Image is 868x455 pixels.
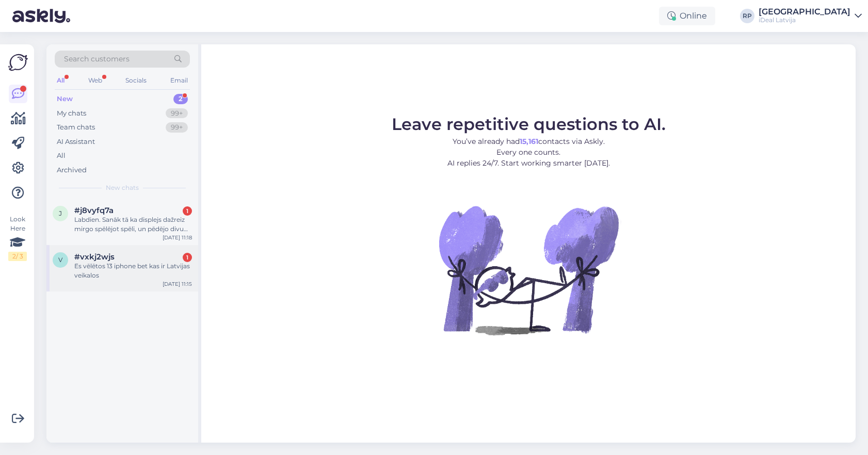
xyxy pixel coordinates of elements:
img: No Chat active [436,177,621,363]
div: Archived [57,165,87,175]
div: AI Assistant [57,137,95,147]
div: 2 [173,94,188,104]
div: Es vēlētos 13 iphone bet kas ir Latvijas veikalos [74,262,192,280]
span: j [59,209,62,217]
span: Search customers [64,54,130,64]
span: Leave repetitive questions to AI. [392,114,666,134]
div: All [57,151,66,161]
div: Email [168,74,190,87]
div: RP [740,9,754,23]
b: 15,161 [520,137,538,146]
div: 2 / 3 [8,252,27,261]
div: 1 [183,206,192,216]
div: 1 [183,253,192,262]
div: iDeal Latvija [759,16,850,24]
p: You’ve already had contacts via Askly. Every one counts. AI replies 24/7. Start working smarter [... [392,136,666,169]
div: Look Here [8,215,27,261]
div: [DATE] 11:18 [163,234,192,241]
span: #vxkj2wjs [74,252,115,262]
div: Team chats [57,122,95,133]
div: [GEOGRAPHIC_DATA] [759,8,850,16]
span: #j8vyfq7a [74,206,114,215]
span: v [58,256,62,264]
div: Socials [123,74,149,87]
div: Labdien. Sanāk tā ka displejs dažreiz mirgo spēlējot spēli, un pēdējo divu nedēļu laikā, divas re... [74,215,192,234]
a: [GEOGRAPHIC_DATA]iDeal Latvija [759,8,862,24]
div: New [57,94,73,104]
div: 99+ [166,108,188,119]
div: Online [659,7,715,25]
div: [DATE] 11:15 [163,280,192,288]
img: Askly Logo [8,53,28,72]
div: 99+ [166,122,188,133]
span: New chats [106,183,139,192]
div: My chats [57,108,86,119]
div: Web [86,74,104,87]
div: All [55,74,67,87]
